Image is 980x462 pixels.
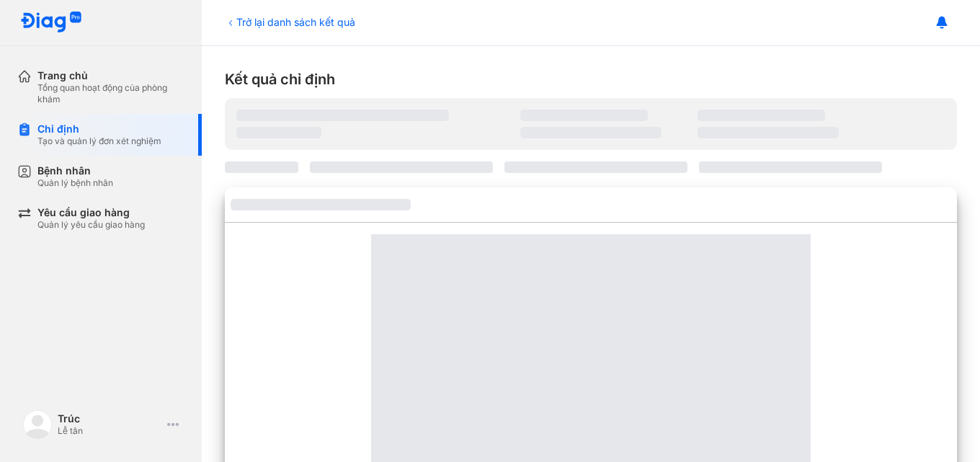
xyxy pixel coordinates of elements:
[58,425,161,437] div: Lễ tân
[37,123,161,136] div: Chỉ định
[225,69,957,89] div: Kết quả chỉ định
[37,177,113,189] div: Quản lý bệnh nhân
[37,206,145,219] div: Yêu cầu giao hàng
[37,164,113,177] div: Bệnh nhân
[20,12,82,34] img: logo
[37,82,184,105] div: Tổng quan hoạt động của phòng khám
[37,69,184,82] div: Trang chủ
[225,14,355,30] div: Trở lại danh sách kết quả
[23,410,52,439] img: logo
[37,219,145,231] div: Quản lý yêu cầu giao hàng
[58,412,161,425] div: Trúc
[37,136,161,147] div: Tạo và quản lý đơn xét nghiệm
